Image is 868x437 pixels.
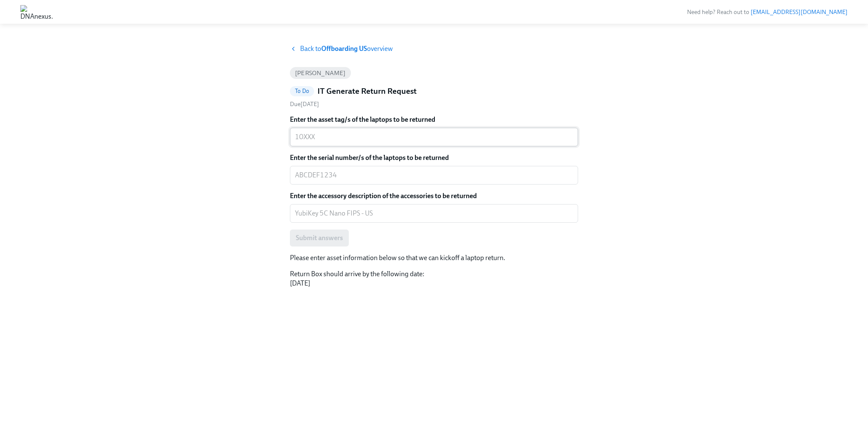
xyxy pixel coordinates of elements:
label: Enter the asset tag/s of the laptops to be returned [290,115,578,124]
span: Monday, October 20th 2025, 9:00 am [290,101,319,108]
span: [PERSON_NAME] [290,70,351,76]
p: Return Box should arrive by the following date: [DATE] [290,269,578,288]
span: Need help? Reach out to [687,8,848,16]
span: To Do [290,88,314,94]
img: DNAnexus, Inc. [20,5,53,19]
a: Back toOffboarding USoverview [290,44,578,53]
strong: Offboarding US [321,45,367,53]
a: [EMAIL_ADDRESS][DOMAIN_NAME] [751,8,848,16]
label: Enter the accessory description of the accessories to be returned [290,191,578,201]
span: Back to overview [300,44,393,53]
label: Enter the serial number/s of the laptops to be returned [290,153,578,162]
h5: IT Generate Return Request [317,86,417,97]
p: Please enter asset information below so that we can kickoff a laptop return. [290,253,578,263]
